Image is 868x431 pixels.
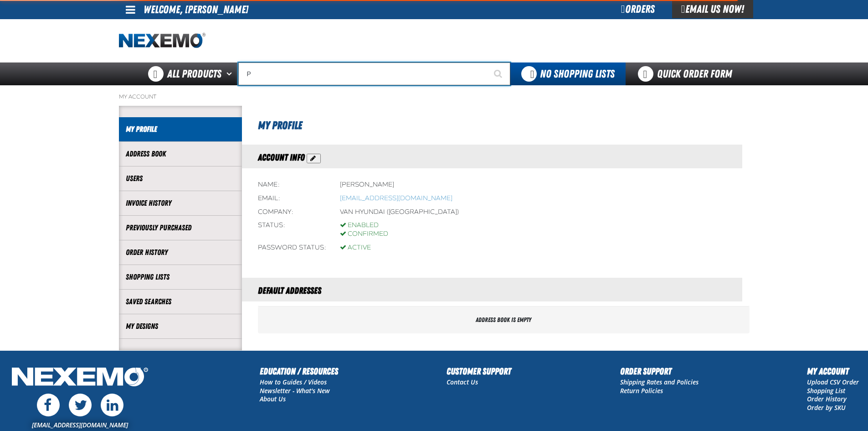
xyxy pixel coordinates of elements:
[807,403,846,412] a: Order by SKU
[258,181,326,189] div: Name
[258,194,326,203] div: Email
[260,395,286,403] a: About Us
[258,221,326,239] div: Status
[340,230,388,239] div: Confirmed
[447,364,511,378] h2: Customer Support
[126,223,235,233] a: Previously Purchased
[119,33,205,49] a: Home
[32,421,128,429] a: [EMAIL_ADDRESS][DOMAIN_NAME]
[126,296,235,307] a: Saved Searches
[626,62,749,85] a: Quick Order Form
[540,68,615,80] span: No Shopping Lists
[307,154,321,163] button: Action Edit Account Information
[126,321,235,332] a: My Designs
[258,244,326,252] div: Password status
[340,244,371,252] div: Active
[488,62,510,85] button: Start Searching
[807,364,859,378] h2: My Account
[807,395,847,403] a: Order History
[260,364,338,378] h2: Education / Resources
[126,247,235,258] a: Order History
[223,62,238,85] button: Open All Products pages
[119,93,750,100] nav: Breadcrumbs
[260,386,330,395] a: Newsletter - What's New
[340,194,452,202] bdo: [EMAIL_ADDRESS][DOMAIN_NAME]
[126,272,235,282] a: Shopping Lists
[258,285,321,296] span: Default Addresses
[260,378,327,386] a: How to Guides / Videos
[238,62,510,85] input: Search
[258,208,326,217] div: Company
[340,194,452,202] a: Opens a default email client to write an email to ltucker03@vtaig.com
[340,181,394,189] div: [PERSON_NAME]
[126,124,235,135] a: My Profile
[119,93,156,100] a: My Account
[258,152,305,163] span: Account Info
[620,378,699,386] a: Shipping Rates and Policies
[126,198,235,208] a: Invoice History
[126,173,235,184] a: Users
[340,221,388,230] div: Enabled
[620,364,699,378] h2: Order Support
[807,378,859,386] a: Upload CSV Order
[510,62,626,85] button: You do not have available Shopping Lists. Open to Create a New List
[620,386,663,395] a: Return Policies
[258,119,302,132] span: My Profile
[807,386,845,395] a: Shopping List
[258,306,750,333] div: Address book is empty
[126,149,235,159] a: Address Book
[167,66,221,82] span: All Products
[119,33,205,49] img: Nexemo logo
[340,208,459,217] div: Van Hyundai ([GEOGRAPHIC_DATA])
[447,378,478,386] a: Contact Us
[9,364,151,391] img: Nexemo Logo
